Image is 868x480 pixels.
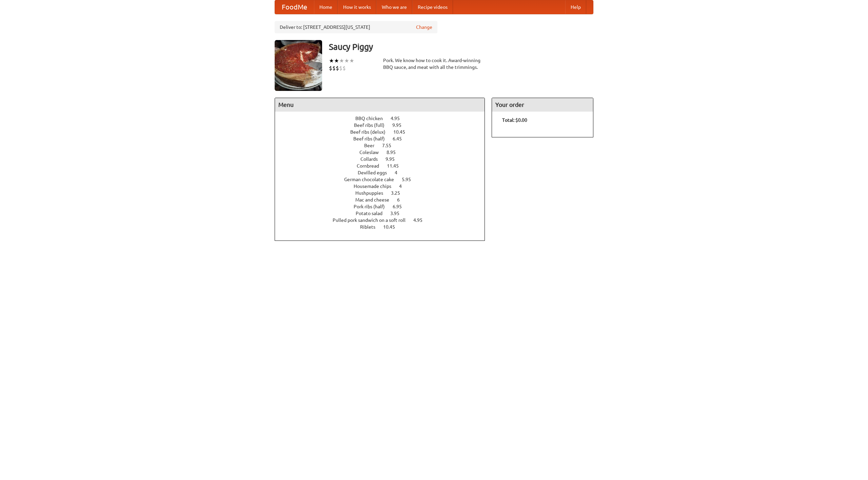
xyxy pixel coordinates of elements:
a: How it works [338,0,376,14]
span: Hushpuppies [355,190,390,196]
span: 6.45 [393,136,409,141]
li: $ [339,64,342,72]
a: Coleslaw 8.95 [359,150,408,155]
a: Beef ribs (full) 9.95 [354,122,414,128]
span: Beer [364,143,381,148]
a: Help [565,0,586,14]
span: 10.45 [393,129,412,135]
li: ★ [329,57,334,64]
span: 10.45 [383,224,402,230]
a: Housemade chips 4 [354,184,414,189]
span: 8.95 [387,150,402,155]
span: Potato salad [356,211,389,216]
a: Hushpuppies 3.25 [355,190,413,196]
h4: Menu [275,98,485,112]
b: Total: $0.00 [502,117,527,123]
a: Cornbread 11.45 [357,163,411,169]
span: Beef ribs (half) [353,136,392,141]
span: BBQ chicken [355,116,390,121]
a: Beer 7.55 [364,143,404,148]
a: Who we are [376,0,412,14]
li: $ [336,64,339,72]
span: 4 [399,184,409,189]
span: 9.95 [392,122,408,128]
span: Pork ribs (half) [354,204,392,209]
span: Coleslaw [359,150,386,155]
a: Riblets 10.45 [360,224,408,230]
li: ★ [339,57,344,64]
a: FoodMe [275,0,314,14]
span: Collards [360,156,384,162]
span: 3.25 [391,190,407,196]
a: German chocolate cake 5.95 [344,177,423,182]
li: ★ [344,57,349,64]
span: 9.95 [386,156,401,162]
div: Pork. We know how to cook it. Award-winning BBQ sauce, and meat with all the trimmings. [383,57,485,71]
span: Housemade chips [354,184,398,189]
a: Mac and cheese 6 [355,197,412,203]
a: Beef ribs (half) 6.45 [353,136,414,141]
div: Deliver to: [STREET_ADDRESS][US_STATE] [275,21,437,33]
li: $ [332,64,336,72]
span: 6.95 [393,204,409,209]
a: Home [314,0,338,14]
h3: Saucy Piggy [329,40,593,54]
span: 7.55 [382,143,398,148]
li: ★ [349,57,354,64]
span: 6 [397,197,407,203]
a: Pulled pork sandwich on a soft roll 4.95 [333,217,435,223]
span: 5.95 [402,177,418,182]
a: Pork ribs (half) 6.95 [354,204,414,209]
span: 4.95 [413,217,429,223]
span: Mac and cheese [355,197,396,203]
a: Recipe videos [412,0,453,14]
span: Devilled eggs [358,170,394,175]
a: Beef ribs (delux) 10.45 [350,129,418,135]
span: Pulled pork sandwich on a soft roll [333,217,412,223]
span: 4.95 [391,116,407,121]
span: German chocolate cake [344,177,401,182]
img: angular.jpg [275,40,322,91]
a: Potato salad 3.95 [356,211,412,216]
a: Collards 9.95 [360,156,407,162]
a: Change [416,24,432,31]
span: Riblets [360,224,382,230]
li: ★ [334,57,339,64]
a: BBQ chicken 4.95 [355,116,412,121]
span: 4 [395,170,404,175]
h4: Your order [492,98,593,112]
a: Devilled eggs 4 [358,170,410,175]
span: Beef ribs (delux) [350,129,392,135]
span: Beef ribs (full) [354,122,391,128]
li: $ [329,64,332,72]
span: Cornbread [357,163,386,169]
li: $ [342,64,346,72]
span: 11.45 [387,163,406,169]
span: 3.95 [390,211,406,216]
